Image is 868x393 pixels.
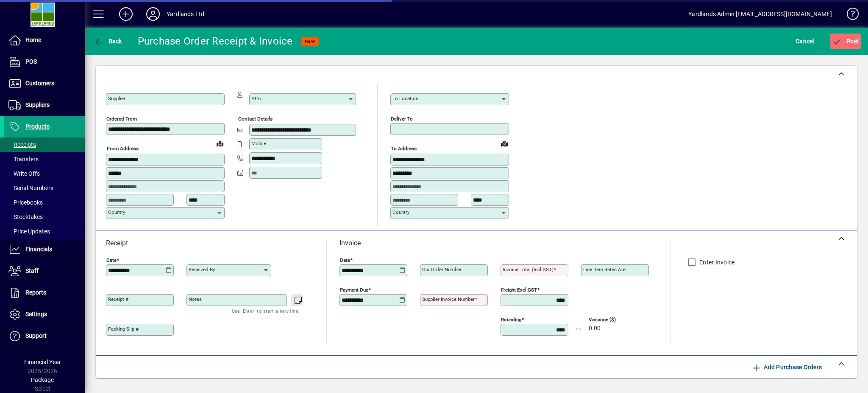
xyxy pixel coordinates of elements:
mat-label: Mobile [251,140,266,146]
label: Enter Invoice [698,258,734,267]
mat-label: Line item rates are [583,267,626,272]
span: Customers [25,80,54,87]
mat-label: Supplier invoice number [422,296,475,302]
a: Price Updates [4,224,85,239]
mat-label: Attn [251,95,261,101]
span: ost [832,38,860,45]
a: Pricebooks [4,195,85,210]
button: Cancel [793,34,816,49]
a: Stocktakes [4,210,85,224]
a: Receipts [4,138,85,152]
mat-hint: Use 'Enter' to start a new line [232,306,298,316]
a: Settings [4,304,85,325]
mat-label: Freight excl GST [501,287,537,293]
div: Yardlands Ltd [167,7,204,21]
button: Back [92,34,124,49]
div: Yardlands Admin [EMAIL_ADDRESS][DOMAIN_NAME] [688,7,832,21]
span: Pricebooks [8,199,43,206]
a: Reports [4,282,85,303]
span: Variance ($) [589,317,640,323]
mat-label: Country [108,209,125,215]
span: Price Updates [8,228,50,235]
a: Customers [4,73,85,94]
button: Post [830,34,862,49]
mat-label: Our order number [422,267,462,272]
mat-label: Rounding [501,317,521,323]
mat-label: Received by [189,267,215,272]
a: POS [4,51,85,73]
mat-label: Country [392,209,409,215]
a: Suppliers [4,95,85,116]
span: Reports [25,289,46,296]
button: Profile [139,6,167,22]
span: Staff [25,267,39,274]
span: Stocktakes [8,213,43,220]
button: Add [112,6,139,22]
span: Cancel [796,34,814,48]
mat-label: Deliver To [391,116,413,122]
mat-label: Date [106,257,117,263]
mat-label: Notes [189,296,202,302]
a: Write Offs [4,166,85,181]
a: Financials [4,239,85,260]
mat-label: Supplier [108,95,125,101]
span: Suppliers [25,101,50,108]
span: Settings [25,311,47,317]
span: NEW [305,39,315,44]
span: Write Offs [8,170,40,177]
span: Package [31,376,54,383]
span: Add Purchase Orders [751,360,822,374]
a: Transfers [4,152,85,166]
mat-label: Invoice Total (incl GST) [503,267,554,272]
span: Serial Numbers [8,185,53,191]
mat-label: Packing Slip # [108,326,139,332]
span: Financials [25,246,52,253]
span: Home [25,36,41,43]
span: Products [25,123,50,130]
a: View on map [498,137,511,150]
span: Back [94,38,122,45]
app-page-header-button: Back [85,34,131,49]
div: Purchase Order Receipt & Invoice [138,34,293,48]
mat-label: To location [392,95,418,101]
a: Home [4,30,85,51]
span: 0.00 [589,325,601,332]
a: View on map [213,137,227,150]
a: Knowledge Base [840,2,857,29]
mat-label: Receipt # [108,296,128,302]
span: POS [25,58,37,65]
mat-label: Ordered from [106,116,137,122]
span: P [846,38,850,45]
span: Support [25,332,47,339]
button: Add Purchase Orders [748,359,825,375]
a: Staff [4,261,85,282]
a: Serial Numbers [4,181,85,195]
span: Transfers [8,156,39,163]
a: Support [4,326,85,347]
mat-label: Payment due [340,287,368,293]
span: Financial Year [24,359,61,365]
mat-label: Date [340,257,350,263]
span: Receipts [8,141,36,148]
